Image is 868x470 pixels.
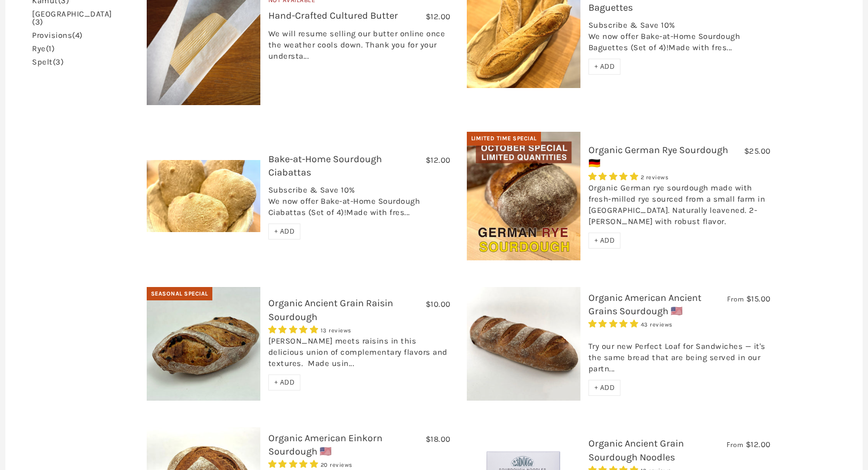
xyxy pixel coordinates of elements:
[588,59,621,75] div: + ADD
[588,182,771,233] div: Organic German rye sourdough made with fresh-milled rye sourced from a small farm in [GEOGRAPHIC_...
[268,297,393,322] a: Organic Ancient Grain Raisin Sourdough
[321,327,352,334] span: 13 reviews
[467,132,580,260] img: Organic German Rye Sourdough 🇩🇪
[321,461,353,468] span: 20 reviews
[268,325,321,334] span: 4.92 stars
[588,233,621,249] div: + ADD
[588,172,641,181] span: 5.00 stars
[147,287,260,401] img: Organic Ancient Grain Raisin Sourdough
[426,155,451,165] span: $12.00
[274,378,295,387] span: + ADD
[274,227,295,236] span: + ADD
[594,236,615,245] span: + ADD
[268,28,451,67] div: We will resume selling our butter online once the weather cools down. Thank you for your understa...
[268,336,451,375] div: [PERSON_NAME] meets raisins in this delicious union of complementary flavors and textures. Made u...
[268,375,301,391] div: + ADD
[426,12,451,21] span: $12.00
[147,287,212,301] div: Seasonal Special
[46,44,55,53] span: (1)
[641,174,669,181] span: 2 reviews
[588,20,771,59] div: Subscribe & Save 10% We now offer Bake-at-Home Sourdough Baguettes (Set of 4)!Made with fres...
[268,459,321,469] span: 4.95 stars
[268,153,382,178] a: Bake-at-Home Sourdough Ciabattas
[147,160,260,233] img: Bake-at-Home Sourdough Ciabattas
[268,224,301,240] div: + ADD
[32,17,43,27] span: (3)
[268,185,451,224] div: Subscribe & Save 10% We now offer Bake-at-Home Sourdough Ciabattas (Set of 4)!Made with fres...
[727,440,743,449] span: From
[32,58,63,66] a: spelt(3)
[594,62,615,71] span: + ADD
[72,30,83,40] span: (4)
[588,437,684,463] a: Organic Ancient Grain Sourdough Noodles
[746,440,771,449] span: $12.00
[426,434,451,444] span: $18.00
[744,146,771,156] span: $25.00
[594,383,615,392] span: + ADD
[268,432,383,457] a: Organic American Einkorn Sourdough 🇺🇸
[746,294,771,304] span: $15.00
[32,45,54,53] a: rye(1)
[588,144,728,169] a: Organic German Rye Sourdough 🇩🇪
[467,287,580,401] img: Organic American Ancient Grains Sourdough 🇺🇸
[588,319,641,329] span: 4.93 stars
[53,57,64,67] span: (3)
[426,299,451,309] span: $10.00
[641,321,673,328] span: 43 reviews
[32,31,83,39] a: provisions(4)
[32,10,112,26] a: [GEOGRAPHIC_DATA](3)
[588,292,702,317] a: Organic American Ancient Grains Sourdough 🇺🇸
[467,132,541,146] div: Limited Time Special
[727,294,744,304] span: From
[588,330,771,380] div: Try our new Perfect Loaf for Sandwiches — it's the same bread that are being served in our partn...
[268,10,398,21] a: Hand-Crafted Cultured Butter
[588,380,621,396] div: + ADD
